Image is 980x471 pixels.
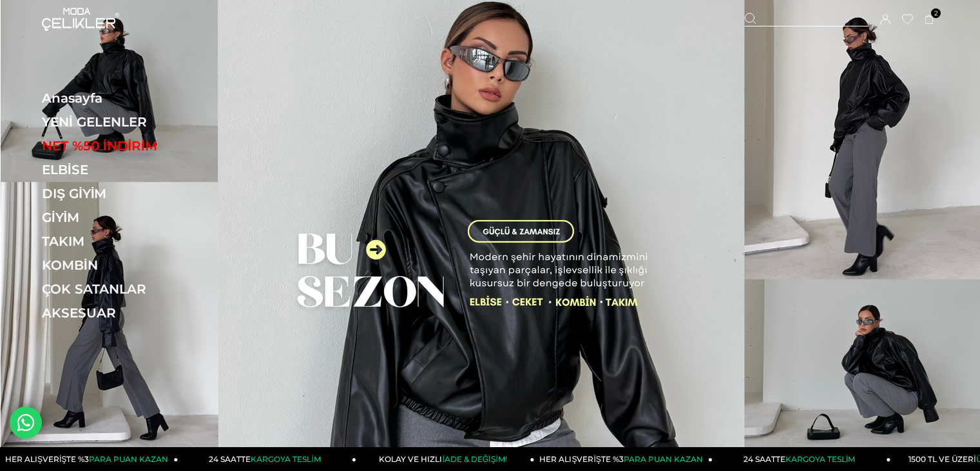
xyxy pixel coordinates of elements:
[251,454,320,464] span: KARGOYA TESLİM
[42,186,219,201] a: DIŞ GİYİM
[442,454,506,464] span: İADE & DEĞİŞİM!
[624,454,703,464] span: PARA PUAN KAZAN
[713,447,891,471] a: 24 SAATTEKARGOYA TESLİM
[178,447,357,471] a: 24 SAATTEKARGOYA TESLİM
[42,210,219,225] a: GİYİM
[42,305,219,321] a: AKSESUAR
[42,234,219,249] a: TAKIM
[925,15,934,25] a: 2
[785,454,855,464] span: KARGOYA TESLİM
[42,138,219,154] a: NET %50 İNDİRİM
[42,8,119,31] img: logo
[931,8,941,18] span: 2
[42,90,219,106] a: Anasayfa
[42,257,219,273] a: KOMBİN
[42,162,219,177] a: ELBİSE
[356,447,535,471] a: KOLAY VE HIZLIİADE & DEĞİŞİM!
[89,454,168,464] span: PARA PUAN KAZAN
[535,447,713,471] a: HER ALIŞVERİŞTE %3PARA PUAN KAZAN
[42,281,219,297] a: ÇOK SATANLAR
[42,114,219,130] a: YENİ GELENLER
